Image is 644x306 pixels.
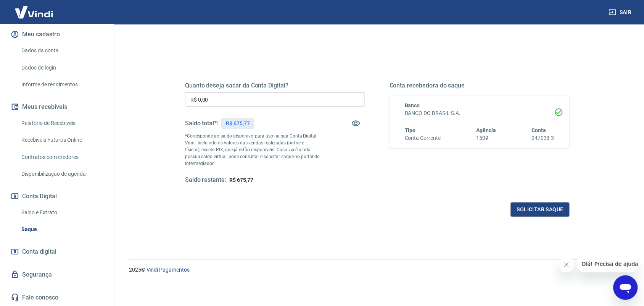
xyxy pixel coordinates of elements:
[390,82,570,89] h5: Conta recebedora do saque
[185,120,218,127] h5: Saldo total*:
[18,77,105,92] a: Informe de rendimentos
[185,133,320,167] p: *Corresponde ao saldo disponível para uso na sua Conta Digital Vindi. Incluindo os valores das ve...
[607,5,635,19] button: Sair
[559,257,574,272] iframe: Fechar mensagem
[577,256,638,272] iframe: Mensagem da empresa
[405,102,420,108] span: Banco
[5,5,64,11] span: Olá! Precisa de ajuda?
[9,26,105,43] button: Meu cadastro
[477,127,496,133] span: Agência
[9,289,105,306] a: Fale conosco
[405,127,416,133] span: Tipo
[531,134,554,142] h6: 047033-3
[18,43,105,58] a: Dados da conta
[185,176,226,184] h5: Saldo restante:
[18,205,105,220] a: Saldo e Extrato
[9,266,105,283] a: Segurança
[18,222,105,237] a: Saque
[613,275,638,300] iframe: Botão para abrir a janela de mensagens
[229,177,253,183] span: R$ 675,77
[511,202,570,217] button: Solicitar saque
[226,120,250,128] p: R$ 675,77
[9,243,105,260] a: Conta digital
[18,149,105,165] a: Contratos com credores
[147,267,190,273] a: Vindi Pagamentos
[185,82,365,89] h5: Quanto deseja sacar da Conta Digital?
[531,127,546,133] span: Conta
[129,266,626,274] p: 2025 ©
[22,246,56,257] span: Conta digital
[18,166,105,182] a: Disponibilização de agenda
[405,109,554,117] h6: BANCO DO BRASIL S.A.
[477,134,496,142] h6: 1509
[9,0,59,24] img: Vindi
[9,99,105,115] button: Meus recebíveis
[18,115,105,131] a: Relatório de Recebíveis
[18,60,105,76] a: Dados de login
[405,134,441,142] h6: Conta Corrente
[9,188,105,205] button: Conta Digital
[18,132,105,148] a: Recebíveis Futuros Online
